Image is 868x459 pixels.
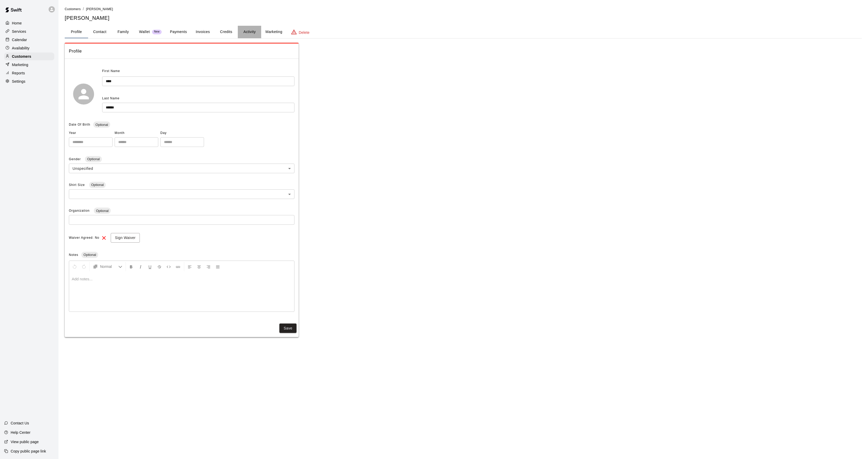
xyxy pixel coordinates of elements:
p: Help Center [11,430,30,435]
span: Optional [94,209,110,213]
a: Customers [65,7,81,11]
span: Optional [93,123,110,127]
span: [PERSON_NAME] [86,7,113,11]
button: Justify Align [213,262,222,271]
button: Insert Code [164,262,173,271]
span: Waiver Agreed: No [69,234,99,242]
span: Last Name [102,96,120,100]
button: Contact [88,26,111,38]
a: Availability [4,44,54,52]
span: Gender [69,157,82,161]
div: Unspecified [69,164,294,173]
a: Services [4,28,54,35]
button: Format Italics [136,262,145,271]
p: Copy public page link [11,449,46,454]
p: Wallet [139,29,150,35]
span: New [152,30,162,34]
span: Day [160,129,204,137]
span: First Name [102,67,120,75]
a: Settings [4,77,54,85]
a: Reports [4,69,54,77]
button: Invoices [191,26,214,38]
p: Contact Us [11,421,29,426]
button: Center Align [195,262,203,271]
nav: breadcrumb [65,6,862,12]
p: Marketing [12,62,28,67]
h5: [PERSON_NAME] [65,15,862,22]
button: Format Strikethrough [155,262,164,271]
p: View public page [11,439,39,444]
button: Activity [238,26,261,38]
button: Format Underline [146,262,154,271]
a: Customers [4,53,54,60]
span: Date Of Birth [69,123,90,126]
div: basic tabs example [65,26,862,38]
button: Right Align [204,262,213,271]
span: Year [69,129,113,137]
button: Insert Link [174,262,182,271]
span: Optional [89,183,106,187]
button: Profile [65,26,88,38]
p: Reports [12,70,25,76]
span: Notes [69,253,78,257]
button: Redo [80,262,88,271]
button: Sign Waiver [111,233,140,243]
span: Organization [69,209,91,212]
button: Save [279,324,297,333]
span: Optional [85,157,102,161]
a: Home [4,19,54,27]
button: Formatting Options [91,262,124,271]
span: Optional [81,253,98,257]
a: Marketing [4,61,54,69]
p: Delete [299,30,310,35]
button: Payments [166,26,191,38]
button: Family [111,26,135,38]
p: Customers [12,54,31,59]
li: / [83,6,84,12]
button: Left Align [185,262,194,271]
p: Services [12,29,26,34]
button: Undo [70,262,79,271]
p: Settings [12,79,25,84]
p: Home [12,21,22,26]
button: Format Bold [127,262,136,271]
button: Marketing [261,26,286,38]
span: Shirt Size [69,183,86,187]
p: Availability [12,46,30,51]
span: Normal [100,264,118,269]
p: Calendar [12,37,27,42]
span: Profile [69,48,294,55]
button: Credits [214,26,238,38]
a: Calendar [4,36,54,44]
span: Month [115,129,158,137]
